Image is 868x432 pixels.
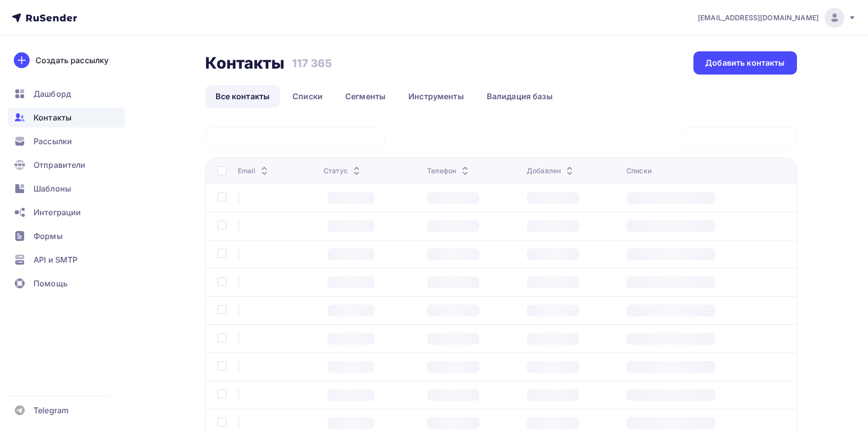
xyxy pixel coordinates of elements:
[34,183,71,195] span: Шаблоны
[36,54,108,66] div: Создать рассылку
[34,88,71,100] span: Дашборд
[238,166,271,176] div: Email
[34,112,72,123] span: Контакты
[34,206,81,218] span: Интеграции
[398,85,474,108] a: Инструменты
[34,404,69,416] span: Telegram
[34,159,86,171] span: Отправители
[34,254,77,266] span: API и SMTP
[34,277,68,289] span: Помощь
[527,166,576,176] div: Добавлен
[282,85,333,108] a: Списки
[8,108,125,127] a: Контакты
[698,13,819,23] span: [EMAIL_ADDRESS][DOMAIN_NAME]
[324,166,362,176] div: Статус
[8,155,125,175] a: Отправители
[476,85,563,108] a: Валидация базы
[705,57,785,69] div: Добавить контакты
[626,166,651,176] div: Списки
[34,135,72,147] span: Рассылки
[292,56,332,70] h3: 117 365
[698,8,856,28] a: [EMAIL_ADDRESS][DOMAIN_NAME]
[427,166,471,176] div: Телефон
[8,179,125,198] a: Шаблоны
[8,131,125,151] a: Рассылки
[8,84,125,104] a: Дашборд
[8,226,125,246] a: Формы
[205,85,281,108] a: Все контакты
[335,85,396,108] a: Сегменты
[205,53,285,73] h2: Контакты
[34,230,63,242] span: Формы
